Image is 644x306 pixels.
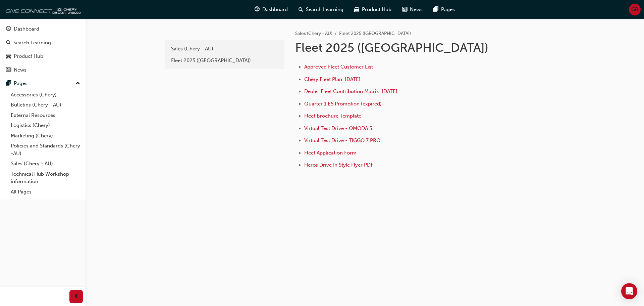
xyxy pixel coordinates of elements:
[249,3,293,16] a: guage-iconDashboard
[6,81,11,87] span: pages-icon
[631,6,638,13] span: GB
[433,5,438,14] span: pages-icon
[262,6,288,13] span: Dashboard
[171,57,278,64] div: Fleet 2025 ([GEOGRAPHIC_DATA])
[14,52,43,60] div: Product Hub
[8,131,83,141] a: Marketing (Chery)
[6,26,11,32] span: guage-icon
[354,5,359,14] span: car-icon
[304,101,382,107] a: Quarter 1 E5 Promotion (expired)
[8,187,83,197] a: All Pages
[304,162,373,168] a: Heros Drive In Style Flyer PDF
[304,125,372,131] a: Virtual Test Drive - OMODA 5
[339,30,411,38] li: Fleet 2025 ([GEOGRAPHIC_DATA])
[168,55,282,67] a: Fleet 2025 ([GEOGRAPHIC_DATA])
[410,6,423,13] span: News
[255,5,260,14] span: guage-icon
[3,37,83,49] a: Search Learning
[3,64,83,76] a: News
[8,100,83,110] a: Bulletins (Chery - AU)
[3,77,83,90] button: Pages
[3,3,80,16] img: oneconnect
[8,159,83,169] a: Sales (Chery - AU)
[304,150,357,156] a: Fleet Application Form
[3,21,83,77] button: DashboardSearch LearningProduct HubNews
[304,64,373,70] a: Approved Fleet Customer List
[14,66,26,74] div: News
[397,3,428,16] a: news-iconNews
[295,40,515,55] h1: Fleet 2025 ([GEOGRAPHIC_DATA])
[14,80,28,87] div: Pages
[6,53,11,59] span: car-icon
[441,6,455,13] span: Pages
[304,76,361,82] a: Chery Fleet Plan: [DATE]
[8,169,83,187] a: Technical Hub Workshop information
[428,3,460,16] a: pages-iconPages
[304,113,361,119] a: Fleet Brochure Template
[304,88,397,94] a: Dealer Fleet Contribution Matrix: [DATE]
[304,137,380,143] a: Virtual Test Drive - TIGGO 7 PRO
[6,67,11,73] span: news-icon
[349,3,397,16] a: car-iconProduct Hub
[74,293,79,301] span: prev-icon
[8,90,83,100] a: Accessories (Chery)
[299,5,303,14] span: search-icon
[3,23,83,35] a: Dashboard
[171,45,278,53] div: Sales (Chery - AU)
[293,3,349,16] a: search-iconSearch Learning
[8,141,83,159] a: Policies and Standards (Chery -AU)
[14,25,39,33] div: Dashboard
[621,283,637,299] div: Open Intercom Messenger
[168,43,282,55] a: Sales (Chery - AU)
[6,40,11,46] span: search-icon
[362,6,391,13] span: Product Hub
[306,6,343,13] span: Search Learning
[8,110,83,121] a: External Resources
[402,5,407,14] span: news-icon
[13,39,51,47] div: Search Learning
[629,4,641,15] button: GB
[3,50,83,62] a: Product Hub
[75,79,80,88] span: up-icon
[295,31,332,36] a: Sales (Chery - AU)
[8,120,83,131] a: Logistics (Chery)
